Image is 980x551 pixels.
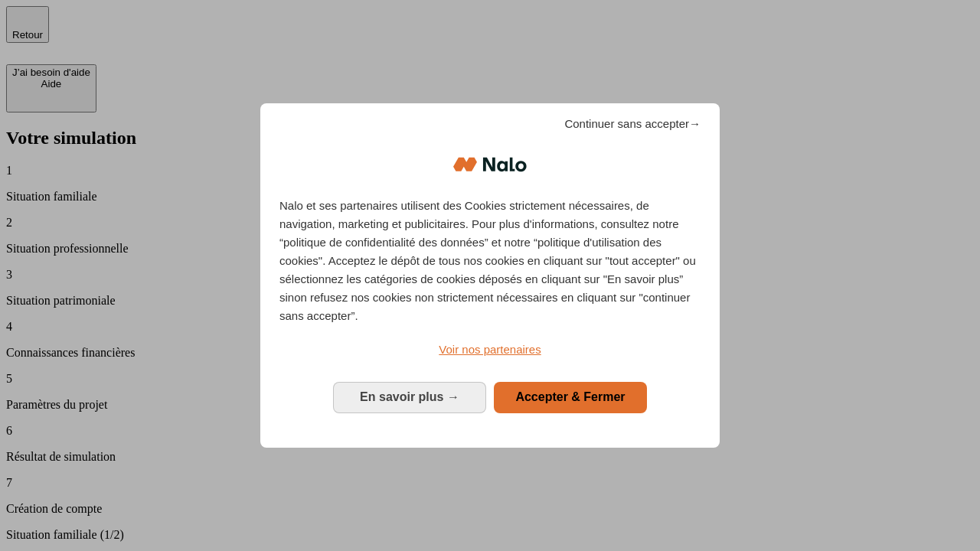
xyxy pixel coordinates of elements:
span: Continuer sans accepter→ [564,115,701,133]
span: Accepter & Fermer [515,390,625,403]
button: En savoir plus: Configurer vos consentements [333,382,486,412]
p: Nalo et ses partenaires utilisent des Cookies strictement nécessaires, de navigation, marketing e... [279,197,701,325]
img: Logo [453,142,527,187]
div: Bienvenue chez Nalo Gestion du consentement [260,103,720,447]
span: En savoir plus → [360,390,459,403]
button: Accepter & Fermer: Accepter notre traitement des données et fermer [494,382,647,412]
a: Voir nos partenaires [279,341,701,359]
span: Voir nos partenaires [439,343,541,356]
